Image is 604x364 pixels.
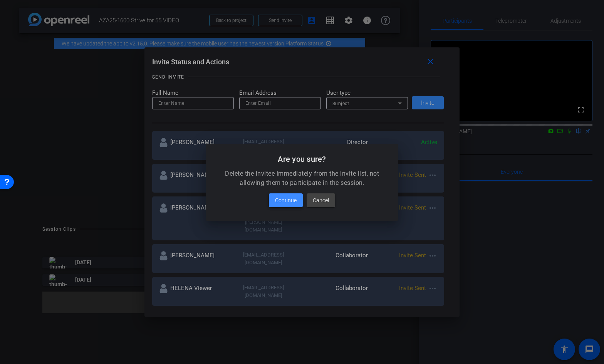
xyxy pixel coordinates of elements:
button: Cancel [307,193,335,207]
span: Continue [275,196,297,205]
h2: Are you sure? [215,153,389,165]
button: Continue [269,193,303,207]
span: Cancel [313,196,329,205]
p: Delete the invitee immediately from the invite list, not allowing them to participate in the sess... [215,169,389,188]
